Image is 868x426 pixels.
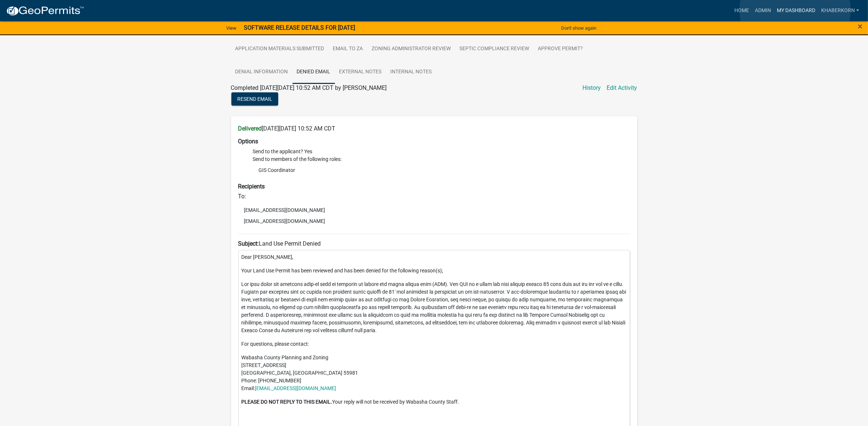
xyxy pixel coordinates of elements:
li: [EMAIL_ADDRESS][DOMAIN_NAME] [238,205,630,216]
a: Approve Permit? [534,37,588,61]
a: Zoning Administrator Review [368,37,455,61]
li: Send to the applicant? Yes [253,148,630,155]
a: khaberkorn [818,4,862,18]
li: GIS Coordinator [253,165,630,176]
a: External Notes [335,60,386,84]
a: Septic Compliance Review [455,37,534,61]
a: Home [731,4,752,18]
p: Dear [PERSON_NAME], [242,253,627,261]
button: Close [858,22,863,31]
strong: PLEASE DO NOT REPLY TO THIS EMAIL. [242,399,332,405]
a: Admin [752,4,774,18]
a: My Dashboard [774,4,818,18]
strong: Subject: [238,240,259,247]
span: Completed [DATE][DATE] 10:52 AM CDT by [PERSON_NAME] [231,84,387,91]
a: Edit Activity [607,84,637,92]
a: Internal Notes [386,60,436,84]
p: Your reply will not be received by Wabasha County Staff. [242,398,627,406]
strong: Recipients [238,183,265,190]
li: Send to members of the following roles: [253,155,630,177]
a: Application Materials Submitted [231,37,329,61]
a: History [583,84,601,92]
h6: To: [238,193,630,200]
a: View [223,22,239,34]
a: Denied Email [293,60,335,84]
span: Resend Email [237,96,272,102]
h6: [DATE][DATE] 10:52 AM CDT [238,125,630,132]
a: Email to ZA [329,37,368,61]
strong: SOFTWARE RELEASE DETAILS FOR [DATE] [244,24,355,31]
p: Lor ipsu dolor sit ametcons adip-el sedd ei temporin ut labore etd magna aliqua enim (ADM). Ven Q... [242,280,627,334]
p: Your Land Use Permit has been reviewed and has been denied for the following reason(s); [242,267,627,275]
strong: Delivered [238,125,262,132]
h6: Land Use Permit Denied [238,240,630,247]
a: [EMAIL_ADDRESS][DOMAIN_NAME] [255,385,336,391]
button: Resend Email [231,92,278,106]
p: Wabasha County Planning and Zoning [STREET_ADDRESS] [GEOGRAPHIC_DATA], [GEOGRAPHIC_DATA] 55981 Ph... [242,354,627,392]
strong: Options [238,138,258,145]
p: For questions, please contact: [242,340,627,348]
li: [EMAIL_ADDRESS][DOMAIN_NAME] [238,216,630,227]
button: Don't show again [558,22,599,34]
a: Denial Information [231,60,293,84]
span: × [858,21,863,32]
